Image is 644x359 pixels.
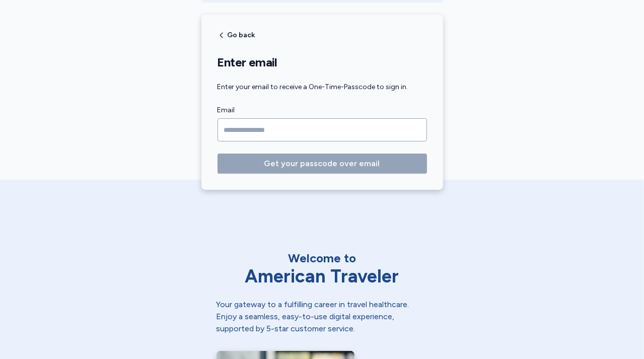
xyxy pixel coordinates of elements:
[218,104,427,116] label: Email
[218,31,255,39] button: Go back
[228,32,255,39] span: Go back
[218,154,427,174] button: Get your passcode over email
[264,158,380,170] span: Get your passcode over email
[218,82,427,92] div: Enter your email to receive a One-Time-Passcode to sign in.
[217,266,428,286] div: American Traveler
[217,299,428,335] div: Your gateway to a fulfilling career in travel healthcare. Enjoy a seamless, easy-to-use digital e...
[217,250,428,266] div: Welcome to
[218,118,427,141] input: Email
[218,55,427,70] h1: Enter email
